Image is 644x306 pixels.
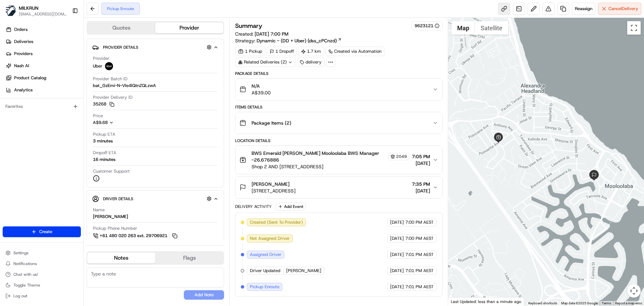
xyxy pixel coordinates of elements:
span: Dropoff ETA [93,150,116,156]
span: [DATE] [390,252,404,258]
button: Chat with us! [3,270,81,279]
span: Not Assigned Driver [250,235,290,242]
a: Created via Automation [325,47,384,56]
span: 7:01 PM AEST [405,284,434,290]
button: Provider Details [92,42,218,53]
a: +61 480 020 263 ext. 29706921 [93,232,178,239]
div: Strategy: [235,37,342,44]
span: Notifications [13,261,37,266]
a: Orders [3,24,84,35]
span: Created: [235,31,288,37]
button: Reassign [572,3,595,15]
a: Dynamic - (DD + Uber) (dss_cPCnzd) [257,37,342,44]
button: Create [3,226,81,237]
a: Product Catalog [3,73,84,83]
span: Pickup Phone Number [93,225,137,231]
button: 35268 [93,101,114,107]
span: A$39.00 [252,89,271,96]
span: Cancel Delivery [608,6,638,12]
span: Providers [14,51,33,57]
a: Report a map error [615,301,642,305]
span: BWS Emerald [PERSON_NAME] Mooloolaba BWS Manager -26.676886 [252,150,387,163]
button: Log out [3,291,81,301]
h3: Summary [235,23,262,29]
div: Location Details [235,138,442,143]
button: 9623121 [415,23,439,29]
button: CancelDelivery [598,3,641,15]
span: N/A [252,83,271,89]
a: Providers [3,48,84,59]
span: Deliveries [14,39,33,45]
span: Provider Batch ID [93,76,127,82]
div: Favorites [3,101,81,112]
div: Package Details [235,71,442,76]
span: Shop 2 AND [STREET_ADDRESS] [252,163,409,170]
button: Notifications [3,259,81,268]
span: 7:01 PM AEST [405,252,434,258]
span: Create [39,229,52,235]
span: Package Items ( 2 ) [252,120,291,126]
span: [DATE] 7:00 PM [255,31,288,37]
span: [PERSON_NAME] [252,181,289,187]
button: Settings [3,248,81,258]
div: 1 Dropoff [267,47,297,56]
button: MILKRUNMILKRUN[EMAIL_ADDRESS][DOMAIN_NAME] [3,3,69,19]
button: Package Items (2) [235,112,442,134]
span: Created (Sent To Provider) [250,219,303,225]
div: 1.7 km [298,47,324,56]
span: 7:01 PM AEST [405,268,434,274]
button: Toggle fullscreen view [627,21,641,35]
span: Settings [13,250,29,256]
div: 16 minutes [93,157,115,163]
span: A$9.68 [93,120,108,125]
img: MILKRUN [5,5,16,16]
span: [STREET_ADDRESS] [252,187,296,194]
button: Driver Details [92,193,218,204]
span: Price [93,113,103,119]
button: N/AA$39.00 [235,79,442,100]
span: Reassign [575,6,592,12]
button: Quotes [87,23,155,33]
span: 7:05 PM [412,153,430,160]
a: Deliveries [3,36,84,47]
span: 7:00 PM AEST [405,235,434,242]
span: bat_GzEmi-N-Vle4lQtnZQLzwA [93,83,156,89]
span: [DATE] [412,160,430,167]
button: Flags [155,253,223,263]
button: Show street map [451,21,475,35]
button: Show satellite imagery [475,21,508,35]
span: Nash AI [14,63,29,69]
span: 7:00 PM AEST [405,219,434,225]
button: Add Event [276,203,306,211]
a: Open this area in Google Maps (opens a new window) [450,297,472,306]
span: Provider Details [103,45,138,50]
span: +61 480 020 263 ext. 29706921 [100,233,167,239]
a: Analytics [3,85,84,95]
div: Items Details [235,104,442,110]
button: A$9.68 [93,120,152,126]
span: Analytics [14,87,33,93]
div: Delivery Activity [235,204,272,209]
button: Map camera controls [627,284,641,298]
span: [DATE] [412,187,430,194]
span: [DATE] [390,268,404,274]
button: [PERSON_NAME][STREET_ADDRESS]7:35 PM[DATE] [235,177,442,198]
span: [DATE] [390,235,404,242]
div: 3 minutes [93,138,113,144]
button: MILKRUN [19,5,39,11]
span: Uber [93,63,102,69]
span: Log out [13,293,27,299]
img: Google [450,297,472,306]
a: Nash AI [3,60,84,71]
button: [EMAIL_ADDRESS][DOMAIN_NAME] [19,11,67,17]
img: uber-new-logo.jpeg [105,62,113,70]
div: [PERSON_NAME] [93,214,128,220]
span: Customer Support [93,168,130,174]
span: Toggle Theme [13,282,40,288]
span: Pickup ETA [93,131,115,137]
span: Product Catalog [14,75,46,81]
span: Assigned Driver [250,252,281,258]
